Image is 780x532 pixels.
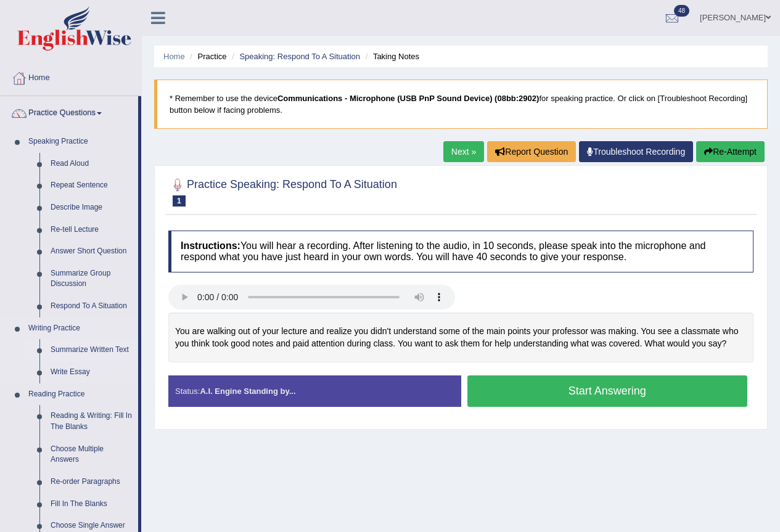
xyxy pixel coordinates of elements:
strong: A.I. Engine Standing by... [200,387,295,396]
a: Respond To A Situation [45,295,138,317]
b: Instructions: [181,240,240,251]
a: Answer Short Question [45,240,138,263]
a: Next » [443,141,484,162]
span: 48 [674,5,689,17]
h4: You will hear a recording. After listening to the audio, in 10 seconds, please speak into the mic... [168,231,753,272]
b: Communications - Microphone (USB PnP Sound Device) (08bb:2902) [277,94,540,103]
div: Status: [168,375,461,407]
button: Start Answering [467,375,748,407]
a: Choose Multiple Answers [45,438,138,471]
span: 1 [173,195,186,207]
h2: Practice Speaking: Respond To A Situation [168,176,397,207]
button: Re-Attempt [696,141,765,162]
a: Summarize Written Text [45,339,138,361]
button: Report Question [487,141,576,162]
a: Fill In The Blanks [45,493,138,515]
a: Writing Practice [23,317,138,340]
a: Practice Questions [1,96,138,127]
div: You are walking out of your lecture and realize you didn't understand some of the main points you... [168,313,753,362]
li: Taking Notes [363,51,419,62]
a: Write Essay [45,361,138,383]
a: Speaking: Respond To A Situation [239,52,360,61]
a: Troubleshoot Recording [579,141,693,162]
a: Re-order Paragraphs [45,471,138,493]
a: Re-tell Lecture [45,219,138,241]
a: Summarize Group Discussion [45,263,138,295]
a: Repeat Sentence [45,174,138,197]
a: Read Aloud [45,153,138,175]
a: Reading & Writing: Fill In The Blanks [45,405,138,438]
a: Reading Practice [23,383,138,406]
a: Home [163,52,185,61]
a: Home [1,61,141,92]
blockquote: * Remember to use the device for speaking practice. Or click on [Troubleshoot Recording] button b... [154,80,768,129]
a: Describe Image [45,197,138,219]
li: Practice [187,51,226,62]
a: Speaking Practice [23,131,138,153]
